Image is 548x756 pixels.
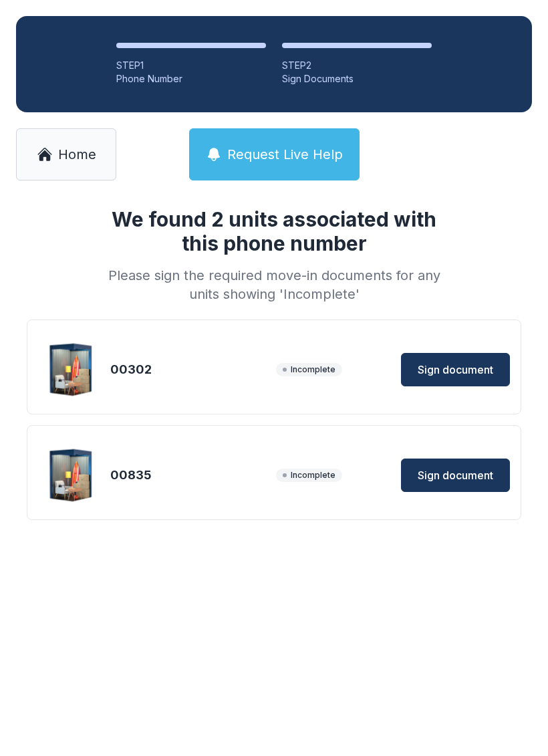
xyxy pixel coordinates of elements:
span: Sign document [418,467,493,483]
span: Sign document [418,362,493,378]
div: STEP 1 [116,59,266,72]
span: Incomplete [276,469,342,482]
span: Home [58,145,96,164]
span: Request Live Help [227,145,343,164]
div: Phone Number [116,72,266,86]
div: Sign Documents [282,72,432,86]
span: Incomplete [276,363,342,376]
h1: We found 2 units associated with this phone number [103,207,445,255]
div: 00302 [110,360,271,379]
div: 00835 [110,466,271,485]
div: STEP 2 [282,59,432,72]
div: Please sign the required move-in documents for any units showing 'Incomplete' [103,266,445,303]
